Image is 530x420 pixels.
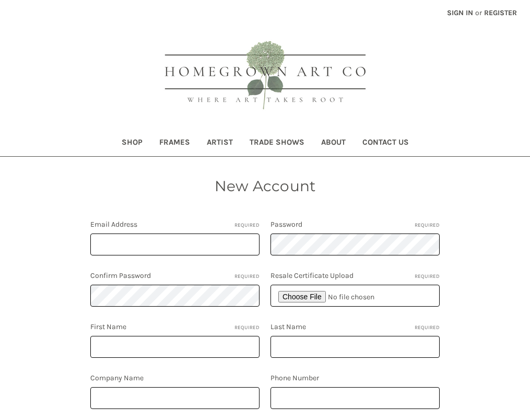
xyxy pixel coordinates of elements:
[241,131,313,156] a: Trade Shows
[113,131,151,156] a: Shop
[90,270,260,281] label: Confirm Password
[270,270,440,281] label: Resale Certificate Upload
[270,372,440,383] label: Phone Number
[270,321,440,332] label: Last Name
[198,131,241,156] a: Artist
[90,321,260,332] label: First Name
[90,219,260,230] label: Email Address
[90,372,260,383] label: Company Name
[415,273,440,281] small: Required
[234,324,260,332] small: Required
[415,324,440,332] small: Required
[234,221,260,229] small: Required
[234,273,260,281] small: Required
[415,221,440,229] small: Required
[11,175,519,197] h1: New Account
[474,7,483,18] span: or
[270,219,440,230] label: Password
[148,29,383,123] img: HOMEGROWN ART CO
[151,131,198,156] a: Frames
[313,131,354,156] a: About
[354,131,417,156] a: Contact Us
